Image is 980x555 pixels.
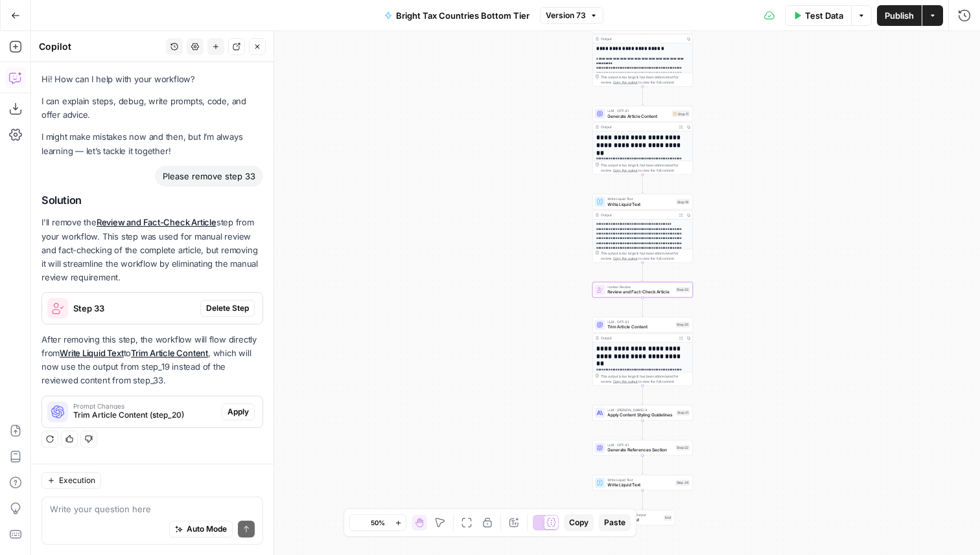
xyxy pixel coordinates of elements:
span: Auto Mode [187,523,227,535]
div: Human ReviewReview and Fact-Check ArticleStep 33 [592,282,693,297]
div: This output is too large & has been abbreviated for review. to view the full content. [601,374,690,384]
span: Copy the output [613,256,638,260]
span: Paste [604,517,625,528]
div: Step 24 [675,480,690,486]
span: LLM · GPT-4.1 [607,319,673,324]
button: Test Data [785,5,851,26]
span: LLM · GPT-4.1 [607,108,669,113]
p: I can explain steps, debug, write prompts, code, and offer advice. [41,95,263,122]
div: Step 22 [675,445,690,451]
g: Edge from step_21 to step_22 [642,420,644,439]
span: Bright Tax Countries Bottom Tier [396,9,530,22]
div: Copilot [39,40,162,53]
span: Copy the output [613,168,638,172]
a: Review and Fact-Check Article [97,217,216,227]
g: Edge from step_24 to end [642,490,644,509]
p: I'll remove the step from your workflow. This step was used for manual review and fact-checking o... [41,216,263,284]
div: Single OutputOutputEnd [592,510,693,525]
span: Execution [59,475,95,486]
span: Apply [227,406,249,418]
button: Publish [877,5,922,26]
a: Trim Article Content [131,348,208,358]
div: Please remove step 33 [155,166,263,187]
span: Copy the output [613,80,638,84]
div: Step 21 [676,410,690,416]
span: Copy the output [613,379,638,383]
div: Output [601,212,675,218]
span: Prompt Changes [73,403,216,409]
span: Write Liquid Text [607,477,672,482]
h2: Solution [41,194,263,207]
div: Output [601,36,682,41]
span: Copy [569,517,589,528]
span: Single Output [625,512,661,517]
p: I might make mistakes now and then, but I’m always learning — let’s tackle it together! [41,130,263,157]
span: Generate References Section [607,447,673,453]
div: Output [601,124,675,130]
div: Step 33 [675,287,690,293]
span: Write FAQs [607,25,668,31]
span: Step 33 [73,302,195,315]
span: Output [625,517,661,523]
span: Write Liquid Text [607,196,673,201]
g: Edge from step_33 to step_20 [642,297,644,316]
button: Bright Tax Countries Bottom Tier [377,5,537,26]
span: Trim Article Content (step_20) [73,409,216,421]
div: Step 11 [671,111,690,117]
div: LLM · [PERSON_NAME] 4Apply Content Styling GuidelinesStep 21 [592,405,693,420]
span: Write Liquid Text [607,201,673,207]
span: Write Liquid Text [607,482,672,488]
span: Version 73 [546,10,586,21]
span: Trim Article Content [607,324,673,330]
span: Delete Step [206,302,249,314]
button: Delete Step [200,300,255,317]
div: End [664,515,672,521]
div: LLM · GPT-4.1Generate References SectionStep 22 [592,440,693,455]
span: Apply Content Styling Guidelines [607,412,673,418]
span: LLM · [PERSON_NAME] 4 [607,407,673,413]
p: After removing this step, the workflow will flow directly from to , which will now use the output... [41,333,263,388]
p: Hi! How can I help with your workflow? [41,73,263,86]
span: Human Review [607,284,673,289]
div: This output is too large & has been abbreviated for review. to view the full content. [601,74,690,85]
span: Generate Article Content [607,113,669,119]
div: This output is too large & has been abbreviated for review. to view the full content. [601,163,690,173]
span: Review and Fact-Check Article [607,289,673,295]
button: Version 73 [540,7,603,24]
button: Auto Mode [169,521,233,538]
g: Edge from step_22 to step_24 [642,455,644,474]
button: Copy [564,514,594,531]
div: This output is too large & has been abbreviated for review. to view the full content. [601,251,690,261]
g: Edge from step_11 to step_19 [642,175,644,194]
span: Test Data [805,9,843,22]
button: Paste [599,514,631,531]
span: 50% [371,517,385,528]
div: Step 19 [676,199,690,205]
g: Edge from step_19 to step_33 [642,262,644,281]
button: Execution [41,472,101,489]
button: Apply [222,403,255,420]
span: Publish [885,9,914,22]
a: Write Liquid Text [60,348,123,358]
div: Step 20 [675,322,690,328]
g: Edge from step_20 to step_21 [642,385,644,404]
span: LLM · GPT-4.1 [607,442,673,447]
g: Edge from step_17 to step_11 [642,87,644,106]
div: Output [601,335,675,341]
div: Write Liquid TextWrite Liquid TextStep 24 [592,475,693,490]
